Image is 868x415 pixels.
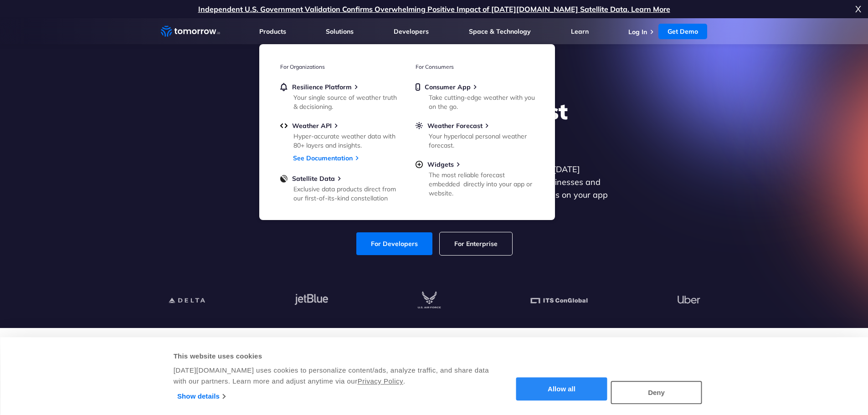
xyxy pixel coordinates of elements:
img: bell.svg [280,83,288,91]
a: Space & Technology [469,27,531,36]
a: Learn [571,27,589,36]
img: mobile.svg [416,83,420,91]
span: Weather Forecast [427,122,483,130]
a: Satellite DataExclusive data products direct from our first-of-its-kind constellation [280,174,399,201]
a: Home link [161,25,220,38]
a: For Developers [356,232,432,255]
a: Privacy Policy [358,377,403,385]
img: plus-circle.svg [416,160,423,169]
span: Weather API [292,122,332,130]
a: Solutions [326,27,354,36]
h1: Explore the World’s Best Weather API [258,97,610,152]
h3: For Organizations [280,63,399,70]
a: WidgetsThe most reliable forecast embedded directly into your app or website. [416,160,534,196]
a: See Documentation [293,154,353,162]
div: [DATE][DOMAIN_NAME] uses cookies to personalize content/ads, analyze traffic, and share data with... [174,365,490,387]
a: For Enterprise [440,232,512,255]
div: This website uses cookies [174,351,490,362]
a: Get Demo [658,24,707,39]
p: Get reliable and precise weather data through our free API. Count on [DATE][DOMAIN_NAME] for quic... [258,163,610,214]
div: Your hyperlocal personal weather forecast. [429,132,535,150]
a: Show details [177,389,225,403]
a: Products [259,27,286,36]
div: Take cutting-edge weather with you on the go. [429,93,535,111]
h3: For Consumers [416,63,534,70]
a: Weather APIHyper-accurate weather data with 80+ layers and insights. [280,122,399,148]
a: Weather ForecastYour hyperlocal personal weather forecast. [416,122,534,148]
a: Independent U.S. Government Validation Confirms Overwhelming Positive Impact of [DATE][DOMAIN_NAM... [198,5,670,14]
div: Exclusive data products direct from our first-of-its-kind constellation [293,184,400,203]
span: Satellite Data [292,174,335,183]
a: Resilience PlatformYour single source of weather truth & decisioning. [280,83,399,109]
span: Widgets [427,160,454,169]
a: Developers [394,27,429,36]
div: Hyper-accurate weather data with 80+ layers and insights. [293,132,400,150]
img: sun.svg [416,122,423,130]
span: Consumer App [425,83,471,91]
img: api.svg [280,122,288,130]
div: Your single source of weather truth & decisioning. [293,93,400,111]
a: Log In [628,28,647,36]
button: Deny [611,381,702,404]
a: Consumer AppTake cutting-edge weather with you on the go. [416,83,534,109]
button: Allow all [516,378,607,401]
span: Resilience Platform [292,83,352,91]
div: The most reliable forecast embedded directly into your app or website. [429,170,535,198]
img: satellite-data-menu.png [280,174,288,183]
